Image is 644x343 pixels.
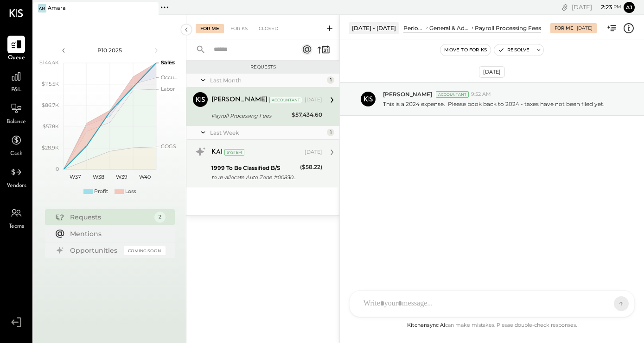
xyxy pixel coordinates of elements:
[196,24,224,33] div: For Me
[269,97,302,103] div: Accountant
[125,188,136,195] div: Loss
[0,204,32,231] a: Teams
[305,149,322,156] div: [DATE]
[494,44,533,56] button: Resolve
[43,123,59,130] text: $57.8K
[70,246,119,255] div: Opportunities
[9,223,24,231] span: Teams
[211,163,297,173] div: 1999 To Be Classified B/S
[6,182,26,190] span: Vendors
[42,81,59,87] text: $115.5K
[70,46,149,54] div: P10 2025
[39,59,59,66] text: $144.4K
[161,74,177,81] text: Occu...
[42,102,59,108] text: $86.7K
[349,22,399,34] div: [DATE] - [DATE]
[8,54,25,62] span: Queue
[92,174,104,180] text: W38
[0,163,32,190] a: Vendors
[211,173,297,182] div: to re-allocate Auto Zone #008301 receipt payment to TBC account for client's input on how this pu...
[429,24,470,32] div: General & Administrative Expenses
[555,25,574,31] div: For Me
[436,91,469,98] div: Accountant
[613,4,621,10] span: pm
[70,229,161,238] div: Mentions
[210,129,325,137] div: Last Week
[305,96,322,104] div: [DATE]
[211,111,289,120] div: Payroll Processing Fees
[479,66,505,78] div: [DATE]
[6,118,26,126] span: Balance
[10,150,22,158] span: Cash
[191,64,335,70] div: Requests
[224,149,244,156] div: System
[572,3,621,12] div: [DATE]
[0,131,32,158] a: Cash
[403,24,425,32] div: Period P&L
[210,76,325,84] div: Last Month
[0,36,32,62] a: Queue
[292,110,322,119] div: $57,434.60
[440,44,491,56] button: Move to for ks
[11,86,22,94] span: P&L
[211,148,223,157] div: KAI
[327,129,334,136] div: 1
[327,76,334,84] div: 1
[161,59,175,66] text: Sales
[254,24,283,33] div: Closed
[300,162,322,172] div: ($58.22)
[154,212,166,223] div: 2
[560,2,569,12] div: copy link
[593,3,612,12] span: 2 : 23
[56,166,59,172] text: 0
[115,174,127,180] text: W39
[383,100,605,108] p: This is a 2024 expense. Please book back to 2024 - taxes have not been filed yet.
[161,143,176,150] text: COGS
[0,100,32,126] a: Balance
[0,68,32,94] a: P&L
[624,2,635,13] button: aj
[70,212,150,222] div: Requests
[42,144,59,151] text: $28.9K
[124,246,166,255] div: Coming Soon
[383,90,432,98] span: [PERSON_NAME]
[577,25,593,31] div: [DATE]
[48,5,66,12] div: Amara
[211,95,268,105] div: [PERSON_NAME]
[139,174,150,180] text: W40
[94,188,108,195] div: Profit
[70,174,81,180] text: W37
[475,24,541,32] div: Payroll Processing Fees
[161,86,175,92] text: Labor
[471,91,491,98] span: 9:52 AM
[226,24,252,33] div: For KS
[38,4,46,12] div: Am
